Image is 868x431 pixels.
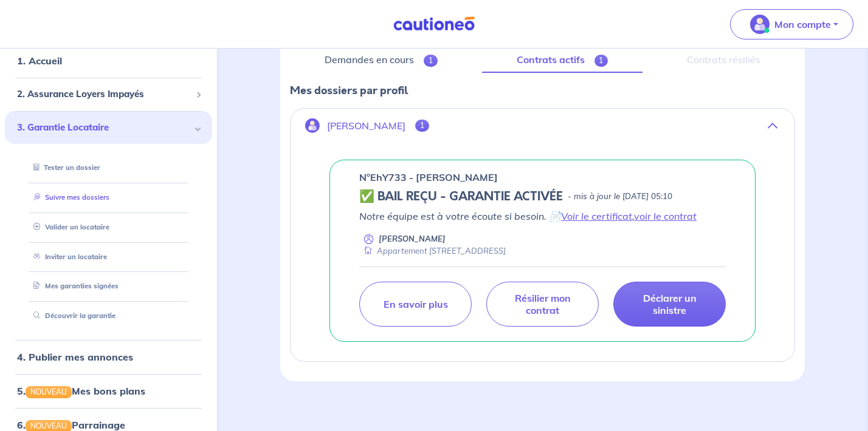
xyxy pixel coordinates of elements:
[29,223,109,231] a: Valider un locataire
[19,247,198,267] div: Inviter un locataire
[730,9,853,39] button: illu_account_valid_menu.svgMon compte
[29,311,115,320] a: Découvrir la garantie
[568,191,672,203] p: - mis à jour le [DATE] 05:10
[5,49,212,73] div: 1. Accueil
[291,111,794,140] button: [PERSON_NAME]1
[424,55,438,67] span: 1
[415,120,429,132] span: 1
[17,87,191,101] span: 2. Assurance Loyers Impayés
[17,55,62,67] a: 1. Accueil
[359,189,726,204] div: state: CONTRACT-VALIDATED, Context: NEW,MAYBE-CERTIFICATE,ALONE,LESSOR-DOCUMENTS
[359,209,726,223] p: Notre équipe est à votre écoute si besoin. 📄 ,
[19,188,198,208] div: Suivre mes dossiers
[561,210,632,222] a: Voir le certificat
[384,298,448,310] p: En savoir plus
[305,118,320,133] img: illu_account.svg
[359,282,472,327] a: En savoir plus
[29,253,107,261] a: Inviter un locataire
[19,306,198,326] div: Découvrir la garantie
[634,210,697,222] a: voir le contrat
[327,120,405,132] p: [PERSON_NAME]
[750,15,770,34] img: illu_account_valid_menu.svg
[629,292,711,316] p: Déclarer un sinistre
[5,345,212,369] div: 4. Publier mes annonces
[19,217,198,237] div: Valider un locataire
[774,17,831,32] p: Mon compte
[5,111,212,144] div: 3. Garantie Locataire
[19,276,198,296] div: Mes garanties signées
[290,47,472,73] a: Demandes en cours1
[17,419,125,431] a: 6.NOUVEAUParrainage
[17,385,145,397] a: 5.NOUVEAUMes bons plans
[29,193,109,202] a: Suivre mes dossiers
[19,158,198,178] div: Tester un dossier
[482,47,643,73] a: Contrats actifs1
[379,233,446,245] p: [PERSON_NAME]
[17,121,191,135] span: 3. Garantie Locataire
[5,83,212,106] div: 2. Assurance Loyers Impayés
[359,245,506,257] div: Appartement [STREET_ADDRESS]
[359,189,563,204] h5: ✅ BAIL REÇU - GARANTIE ACTIVÉE
[290,83,795,98] p: Mes dossiers par profil
[594,55,608,67] span: 1
[5,379,212,403] div: 5.NOUVEAUMes bons plans
[359,170,498,185] p: n°EhY733 - [PERSON_NAME]
[29,163,100,172] a: Tester un dossier
[486,282,599,327] a: Résilier mon contrat
[29,282,119,290] a: Mes garanties signées
[501,292,584,316] p: Résilier mon contrat
[388,16,480,32] img: Cautioneo
[613,282,726,327] a: Déclarer un sinistre
[17,351,133,363] a: 4. Publier mes annonces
